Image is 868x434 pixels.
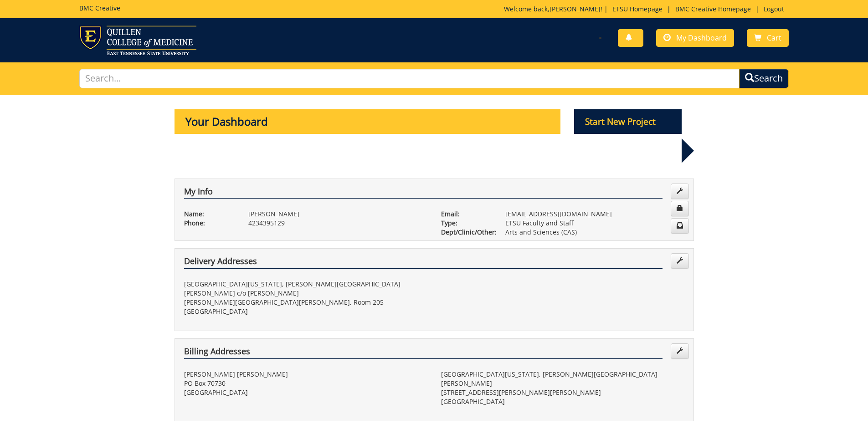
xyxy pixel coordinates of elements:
span: My Dashboard [676,33,727,43]
h5: BMC Creative [79,5,120,11]
h4: Delivery Addresses [184,257,663,269]
p: [EMAIL_ADDRESS][DOMAIN_NAME] [505,209,684,219]
p: Welcome back, ! | | | [504,5,789,14]
a: BMC Creative Homepage [671,5,755,13]
p: [GEOGRAPHIC_DATA][US_STATE], [PERSON_NAME][GEOGRAPHIC_DATA][PERSON_NAME] [441,370,684,388]
h4: My Info [184,187,663,199]
p: Name: [184,209,235,219]
p: [GEOGRAPHIC_DATA][US_STATE], [PERSON_NAME][GEOGRAPHIC_DATA][PERSON_NAME] c/o [PERSON_NAME] [184,280,427,298]
span: Cart [767,33,781,43]
p: [PERSON_NAME][GEOGRAPHIC_DATA][PERSON_NAME], Room 205 [184,298,427,307]
p: Arts and Sciences (CAS) [505,228,684,237]
p: PO Box 70730 [184,379,427,388]
p: [GEOGRAPHIC_DATA] [184,307,427,316]
h4: Billing Addresses [184,347,663,359]
a: Start New Project [574,118,682,127]
p: [PERSON_NAME] [248,209,427,219]
p: [PERSON_NAME] [PERSON_NAME] [184,370,427,379]
p: ETSU Faculty and Staff [505,219,684,228]
p: Dept/Clinic/Other: [441,228,492,237]
a: Change Password [671,201,689,216]
p: Your Dashboard [175,109,561,134]
p: Email: [441,209,492,219]
a: Edit Info [671,184,689,199]
img: ETSU logo [79,26,196,55]
a: ETSU Homepage [608,5,667,13]
input: Search... [79,69,740,88]
a: [PERSON_NAME] [550,5,601,13]
a: Change Communication Preferences [671,218,689,234]
p: [GEOGRAPHIC_DATA] [184,388,427,397]
p: Start New Project [574,109,682,134]
a: Logout [759,5,789,13]
button: Search [739,69,789,88]
p: [GEOGRAPHIC_DATA] [441,397,684,406]
a: My Dashboard [656,29,734,47]
a: Edit Addresses [671,253,689,269]
p: Type: [441,219,492,228]
p: [STREET_ADDRESS][PERSON_NAME][PERSON_NAME] [441,388,684,397]
p: Phone: [184,219,235,228]
a: Edit Addresses [671,343,689,359]
a: Cart [747,29,789,47]
p: 4234395129 [248,219,427,228]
